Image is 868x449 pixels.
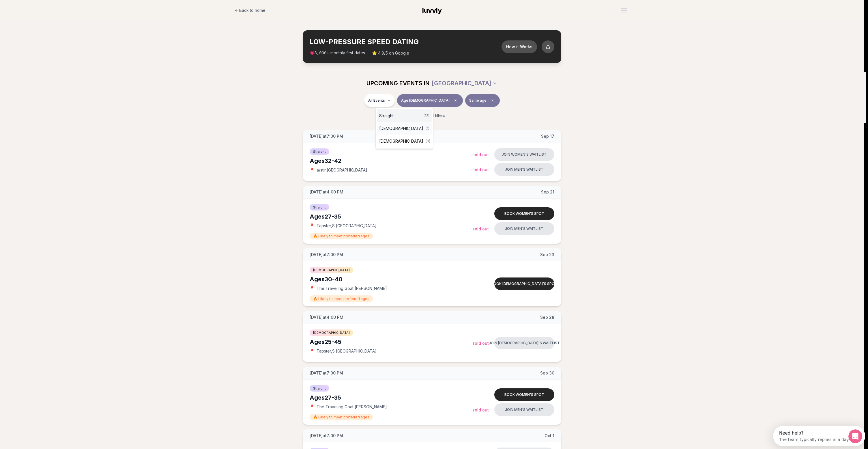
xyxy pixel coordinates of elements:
span: ( 1 ) [426,126,429,131]
div: Need help? [6,5,76,10]
span: [DEMOGRAPHIC_DATA] [379,126,423,131]
div: Open Intercom Messenger [2,2,93,18]
span: Straight [379,113,394,119]
iframe: Intercom live chat discovery launcher [773,426,865,446]
div: The team typically replies in a day. [6,10,76,16]
span: ( 12 ) [424,113,429,118]
iframe: Intercom live chat [848,429,862,443]
span: [DEMOGRAPHIC_DATA] [379,138,423,144]
span: ( 3 ) [426,139,430,144]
